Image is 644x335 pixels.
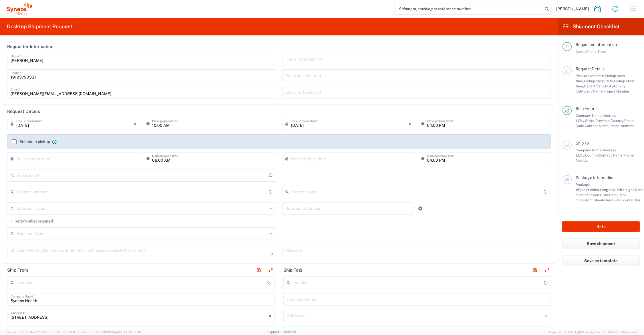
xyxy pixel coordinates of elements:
[12,139,50,144] label: Schedule pickup
[612,188,623,192] span: Width,
[611,119,624,123] span: Country,
[562,221,640,232] button: Rate
[576,42,617,47] span: Requester Information
[576,141,589,145] span: Ship To
[578,119,585,123] span: City,
[576,175,615,180] span: Package Information
[600,188,612,192] span: Length,
[395,3,543,14] input: Shipment, tracking or reference number
[409,119,412,129] i: ×
[586,188,600,192] span: Number,
[267,330,282,334] a: Support
[134,119,137,129] i: ×
[594,198,640,202] span: Should have valid content(s)
[603,89,629,93] span: Project Number
[7,109,40,114] h2: Request Details
[578,153,585,157] span: City,
[417,204,425,212] a: Add Reference
[576,182,590,192] span: Package 1:
[580,89,603,93] span: Project Name,
[7,330,75,334] span: Server: 2025.18.0-dd719145275
[576,74,605,78] span: Pickup open date,
[556,6,589,11] span: [PERSON_NAME]
[53,330,75,334] span: [DATE] 09:51:11
[609,124,634,128] span: Phone Number
[585,119,611,123] span: State/Province,
[585,124,609,128] span: Contact Name,
[576,49,586,54] span: Name,
[7,267,28,273] h2: Ship From
[584,84,605,88] span: Department,
[576,148,603,152] span: Company Name,
[549,330,637,335] span: Copyright © [DATE]-[DATE] Agistix Inc., All Rights Reserved
[584,79,614,83] span: Pickup close date,
[586,49,597,54] span: Phone,
[282,330,296,334] a: Feedback
[117,330,141,334] span: [DATE] 09:32:48
[585,153,599,157] span: Country,
[576,67,605,71] span: Request Details
[7,219,53,223] label: Return label required
[623,188,635,192] span: Height,
[7,44,53,49] h2: Requester Information
[576,106,594,111] span: Ship From
[562,238,640,249] button: Save shipment
[563,23,620,30] h2: Shipment Checklist
[77,330,141,334] span: Client: 2025.18.0-9839db4
[576,113,603,118] span: Company Name,
[7,23,72,30] h2: Desktop Shipment Request
[605,84,613,88] span: Task,
[599,153,623,157] span: Contact Name,
[597,49,607,54] span: Email
[283,267,302,273] h2: Ship To
[562,256,640,266] button: Save as template
[578,188,586,192] span: Type,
